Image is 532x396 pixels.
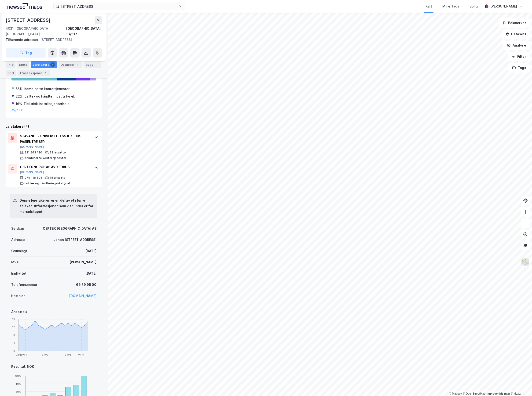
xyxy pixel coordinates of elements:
div: [DATE] [85,248,96,254]
div: Elektrisk installasjonsarbeid [24,101,70,107]
div: ESG [6,70,16,76]
tspan: 2022 [42,354,48,356]
div: Bolig [470,4,478,9]
div: [DATE] [85,271,96,276]
iframe: Chat Widget [509,374,532,396]
div: 38 ansatte [50,151,66,154]
div: 921 963 130 [25,151,42,154]
div: 16% [16,101,22,107]
tspan: 0 [13,349,15,352]
tspan: 8 [13,334,15,336]
div: [GEOGRAPHIC_DATA], 13/317 [66,26,102,37]
div: Kombinerte kontortjenester [25,156,66,160]
div: CERTEX [GEOGRAPHIC_DATA] AS [43,226,96,231]
a: Improve this map [487,392,510,395]
div: MVA [11,259,19,265]
div: 15 ansatte [50,176,66,180]
a: OpenStreetMap [463,392,486,395]
button: Datasett [502,29,530,39]
div: Denne leietakeren er en del av et større selskap. Informasjonen som vist under er for morselskapet. [20,198,94,214]
div: CERTEX NORGE AS AVD FORUS [20,164,90,170]
div: [PERSON_NAME] [490,4,517,9]
div: Løfte- og håndteringsutstyr el. [25,94,75,99]
div: 56% [16,86,22,92]
div: Innflyttet [11,271,26,276]
a: Mapbox [449,392,462,395]
div: 4 [50,62,55,67]
div: [STREET_ADDRESS] [6,37,98,43]
div: Ansatte # [11,309,96,315]
div: Info [6,61,15,68]
tspan: 40M [15,382,22,385]
tspan: 2018 [16,354,22,356]
tspan: 2019 [22,354,28,356]
div: Transaksjoner [18,70,50,76]
div: Kombinerte kontortjenester [24,86,70,92]
div: Resultat, NOK [11,364,96,369]
img: logo.a4113a55bc3d86da70a041830d287a7e.svg [7,3,42,10]
tspan: 2024 [65,354,71,356]
tspan: 20M [15,390,22,393]
button: Og 1 til [12,109,22,112]
tspan: 2025 [78,354,84,356]
span: Tilhørende adresser: [6,38,40,42]
button: Tag [6,48,46,58]
div: Johan [STREET_ADDRESS] [53,237,96,243]
div: Leietakere [31,61,57,68]
div: 66 79 95 00 [76,282,96,287]
button: Analyse [503,41,530,50]
div: Løfte- og håndteringsutstyr el. [25,182,71,185]
div: 7 [43,71,48,75]
div: Adresse [11,237,25,243]
button: Filter [508,52,530,61]
a: [DOMAIN_NAME] [69,294,96,298]
div: Nettside [11,293,26,299]
input: Søk på adresse, matrikkel, gårdeiere, leietakere eller personer [59,3,179,10]
div: 1 [95,62,99,67]
div: Kontrollprogram for chat [509,374,532,396]
div: Leietakere (4) [6,124,102,129]
tspan: 4 [13,342,15,344]
div: Selskap [11,226,24,231]
div: [STREET_ADDRESS] [6,16,51,24]
button: [DOMAIN_NAME] [20,170,44,174]
div: Mine Tags [442,4,459,9]
div: 1 [75,62,80,67]
button: Tags [508,63,530,73]
div: 22% [16,94,23,99]
div: Grunnlagt [11,248,27,254]
div: Kart [426,4,432,9]
div: Bygg [84,61,101,68]
button: [DOMAIN_NAME] [20,145,44,149]
div: 974 118 696 [25,176,42,180]
div: STAVANGER UNIVERSITETSSJUKEHUS PASIENTREISER [20,133,90,145]
button: Bokmerker [499,18,530,28]
div: Eiere [17,61,29,68]
div: [PERSON_NAME] [70,259,96,265]
tspan: 12 [12,326,15,328]
div: 4031, [GEOGRAPHIC_DATA], [GEOGRAPHIC_DATA] [6,26,66,37]
div: Datasett [59,61,82,68]
tspan: 60M [15,374,22,378]
tspan: 16 [12,318,15,320]
img: Z [521,258,530,267]
div: Telefonnummer [11,282,37,287]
